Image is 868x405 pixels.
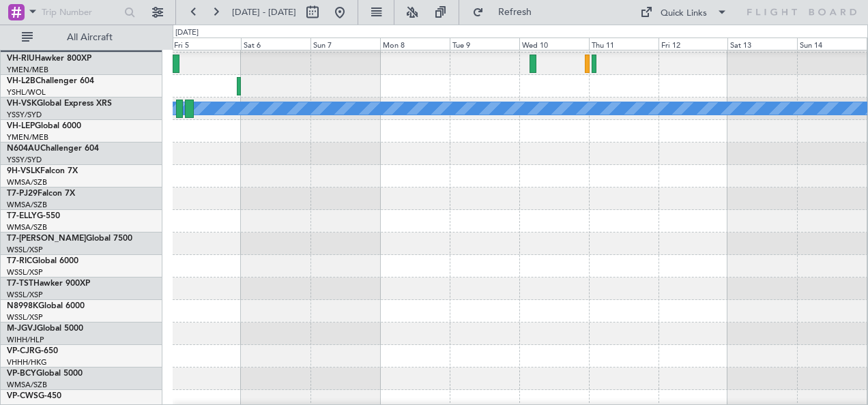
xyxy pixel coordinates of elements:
[7,122,81,130] a: VH-LEPGlobal 6000
[7,167,40,175] span: 9H-VSLK
[7,325,37,333] span: M-JGVJ
[7,347,35,355] span: VP-CJR
[7,347,58,355] a: VP-CJRG-650
[7,212,60,220] a: T7-ELLYG-550
[7,357,47,367] a: VHHH/HKG
[380,37,450,50] div: Mon 8
[7,145,40,153] span: N604AU
[7,257,32,265] span: T7-RIC
[7,77,35,85] span: VH-L2B
[7,325,83,333] a: M-JGVJGlobal 5000
[7,212,37,220] span: T7-ELLY
[7,100,112,108] a: VH-VSKGlobal Express XRS
[7,167,78,175] a: 9H-VSLKFalcon 7X
[7,335,44,345] a: WIHH/HLP
[7,65,48,75] a: YMEN/MEB
[589,37,659,50] div: Thu 11
[7,290,43,300] a: WSSL/XSP
[7,302,38,310] span: N8998K
[7,257,78,265] a: T7-RICGlobal 6000
[450,37,519,50] div: Tue 9
[7,122,35,130] span: VH-LEP
[7,392,61,400] a: VP-CWSG-450
[310,37,380,50] div: Sun 7
[241,37,310,50] div: Sat 6
[659,37,728,50] div: Fri 12
[7,235,132,243] a: T7-[PERSON_NAME]Global 7500
[35,33,144,42] span: All Aircraft
[797,37,867,50] div: Sun 14
[7,77,94,85] a: VH-L2BChallenger 604
[727,37,797,50] div: Sat 13
[171,37,241,50] div: Fri 5
[519,37,589,50] div: Wed 10
[7,55,35,63] span: VH-RIU
[7,280,33,288] span: T7-TST
[7,145,99,153] a: N604AUChallenger 604
[633,1,734,23] button: Quick Links
[42,2,120,22] input: Trip Number
[7,100,37,108] span: VH-VSK
[7,177,47,187] a: WMSA/SZB
[7,200,47,210] a: WMSA/SZB
[466,1,548,23] button: Refresh
[175,27,199,39] div: [DATE]
[7,312,43,322] a: WSSL/XSP
[7,87,46,97] a: YSHL/WOL
[7,235,86,243] span: T7-[PERSON_NAME]
[7,370,83,378] a: VP-BCYGlobal 5000
[15,27,148,48] button: All Aircraft
[7,110,42,120] a: YSSY/SYD
[7,132,48,142] a: YMEN/MEB
[232,6,296,18] span: [DATE] - [DATE]
[7,380,47,390] a: WMSA/SZB
[487,7,544,17] span: Refresh
[7,302,85,310] a: N8998KGlobal 6000
[7,190,38,198] span: T7-PJ29
[7,55,91,63] a: VH-RIUHawker 800XP
[661,7,707,20] div: Quick Links
[7,280,90,288] a: T7-TSTHawker 900XP
[7,392,38,400] span: VP-CWS
[7,267,43,277] a: WSSL/XSP
[7,245,43,255] a: WSSL/XSP
[7,222,47,232] a: WMSA/SZB
[7,370,36,378] span: VP-BCY
[7,190,75,198] a: T7-PJ29Falcon 7X
[7,155,42,165] a: YSSY/SYD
